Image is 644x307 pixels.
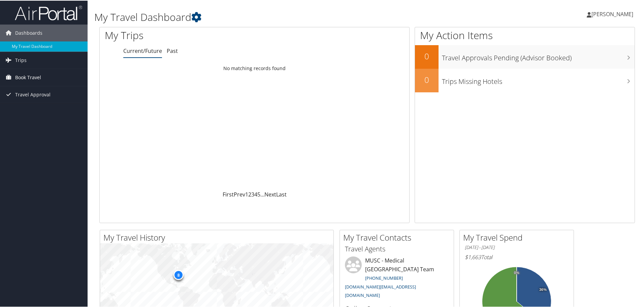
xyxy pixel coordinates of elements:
[587,3,640,24] a: [PERSON_NAME]
[15,86,51,102] span: Travel Approval
[260,190,264,197] span: …
[342,256,452,301] li: MUSC - Medical [GEOGRAPHIC_DATA] Team
[343,231,454,243] h2: My Travel Contacts
[415,50,439,61] h2: 0
[415,44,635,68] a: 0Travel Approvals Pending (Advisor Booked)
[591,10,633,17] span: [PERSON_NAME]
[463,231,574,243] h2: My Travel Spend
[15,4,82,20] img: airportal-logo.png
[103,231,333,243] h2: My Travel History
[15,51,27,68] span: Trips
[465,253,569,260] h6: Total
[264,190,276,197] a: Next
[254,190,257,197] a: 4
[276,190,287,197] a: Last
[167,47,178,54] a: Past
[105,28,275,42] h1: My Trips
[15,68,41,85] span: Book Travel
[465,253,481,260] span: $1,663
[514,270,519,274] tspan: 0%
[251,190,254,197] a: 3
[539,287,547,291] tspan: 36%
[234,190,245,197] a: Prev
[100,62,409,74] td: No matching records found
[94,9,458,24] h1: My Travel Dashboard
[223,190,234,197] a: First
[15,24,42,41] span: Dashboards
[173,269,184,279] div: 8
[465,244,569,250] h6: [DATE] - [DATE]
[365,274,403,280] a: [PHONE_NUMBER]
[415,68,635,92] a: 0Trips Missing Hotels
[442,73,635,86] h3: Trips Missing Hotels
[415,73,439,85] h2: 0
[123,47,162,54] a: Current/Future
[415,28,635,42] h1: My Action Items
[442,49,635,62] h3: Travel Approvals Pending (Advisor Booked)
[245,190,248,197] a: 1
[345,244,449,253] h3: Travel Agents
[345,283,416,298] a: [DOMAIN_NAME][EMAIL_ADDRESS][DOMAIN_NAME]
[257,190,260,197] a: 5
[248,190,251,197] a: 2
